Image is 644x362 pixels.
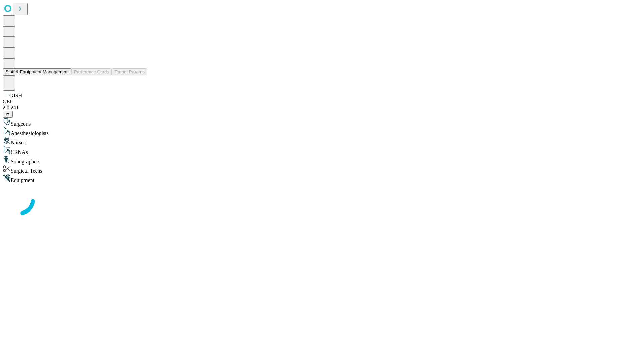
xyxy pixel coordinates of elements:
[5,112,10,117] span: @
[3,174,641,183] div: Equipment
[3,136,641,146] div: Nurses
[3,68,71,75] button: Staff & Equipment Management
[3,111,13,118] button: @
[3,146,641,155] div: CRNAs
[3,105,641,111] div: 2.0.241
[71,68,112,75] button: Preference Cards
[9,93,22,98] span: GJSH
[3,118,641,127] div: Surgeons
[112,68,147,75] button: Tenant Params
[3,155,641,165] div: Sonographers
[3,127,641,136] div: Anesthesiologists
[3,99,641,105] div: GEI
[3,165,641,174] div: Surgical Techs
